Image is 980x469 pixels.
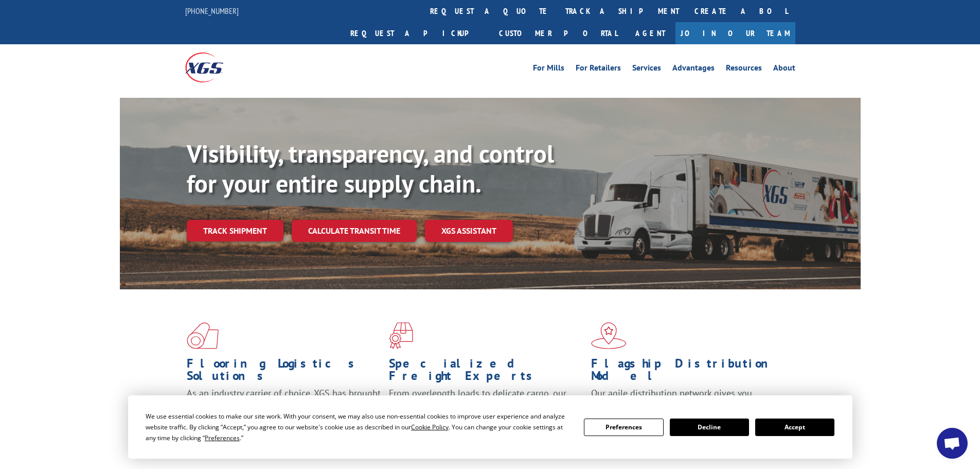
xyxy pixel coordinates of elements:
[773,64,795,75] a: About
[670,419,749,436] button: Decline
[491,22,625,44] a: Customer Portal
[187,137,554,199] b: Visibility, transparency, and control for your entire supply chain.
[425,220,513,242] a: XGS ASSISTANT
[726,64,762,75] a: Resources
[128,395,852,459] div: Cookie Consent Prompt
[632,64,661,75] a: Services
[187,387,381,424] span: As an industry carrier of choice, XGS has brought innovation and dedication to flooring logistics...
[591,357,786,387] h1: Flagship Distribution Model
[187,220,283,241] a: Track shipment
[625,22,675,44] a: Agent
[584,419,663,436] button: Preferences
[146,411,572,443] div: We use essential cookies to make our site work. With your consent, we may also use non-essential ...
[411,423,449,431] span: Cookie Policy
[292,220,417,242] a: Calculate transit time
[185,6,239,16] a: [PHONE_NUMBER]
[343,22,491,44] a: Request a pickup
[672,64,715,75] a: Advantages
[576,64,621,75] a: For Retailers
[187,357,381,387] h1: Flooring Logistics Solutions
[591,322,627,349] img: xgs-icon-flagship-distribution-model-red
[937,428,968,459] div: Open chat
[389,357,583,387] h1: Specialized Freight Experts
[187,322,219,349] img: xgs-icon-total-supply-chain-intelligence-red
[755,419,834,436] button: Accept
[389,387,583,433] p: From overlength loads to delicate cargo, our experienced staff knows the best way to move your fr...
[389,322,413,349] img: xgs-icon-focused-on-flooring-red
[205,433,240,442] span: Preferences
[675,22,795,44] a: Join Our Team
[591,387,780,411] span: Our agile distribution network gives you nationwide inventory management on demand.
[533,64,564,75] a: For Mills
